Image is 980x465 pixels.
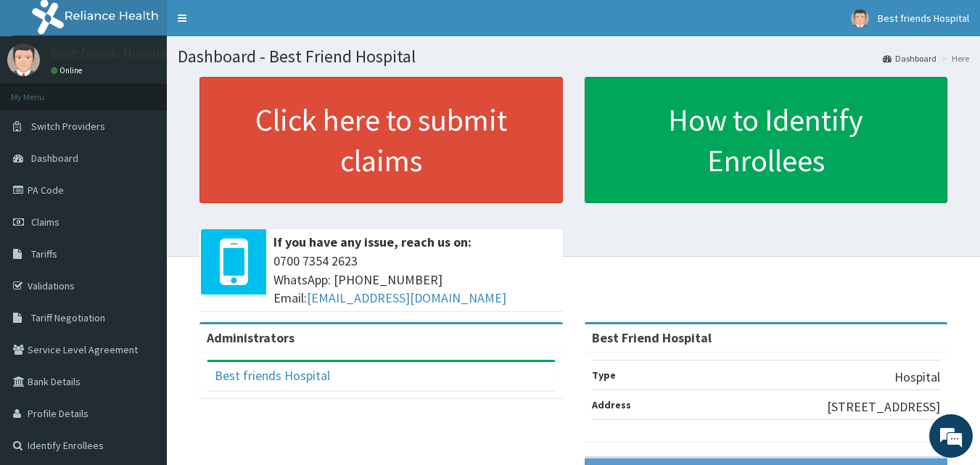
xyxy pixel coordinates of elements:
[307,289,506,306] a: [EMAIL_ADDRESS][DOMAIN_NAME]
[31,152,78,165] span: Dashboard
[827,398,940,416] p: [STREET_ADDRESS]
[894,368,940,387] p: Hospital
[592,329,712,346] strong: Best Friend Hospital
[215,367,330,384] a: Best friends Hospital
[938,52,969,65] li: Here
[51,65,86,75] a: Online
[592,398,631,411] b: Address
[31,215,59,229] span: Claims
[31,311,105,324] span: Tariff Negotiation
[592,369,616,382] b: Type
[883,52,936,65] a: Dashboard
[851,9,869,28] img: User Image
[273,234,472,250] b: If you have any issue, reach us on:
[207,329,295,346] b: Administrators
[199,77,563,203] a: Click here to submit claims
[31,120,105,133] span: Switch Providers
[51,47,171,60] p: Best friends Hospital
[273,252,556,308] span: 0700 7354 2623 WhatsApp: [PHONE_NUMBER] Email:
[178,47,969,66] h1: Dashboard - Best Friend Hospital
[878,12,969,25] span: Best friends Hospital
[31,247,57,260] span: Tariffs
[585,77,948,203] a: How to Identify Enrollees
[7,44,40,76] img: User Image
